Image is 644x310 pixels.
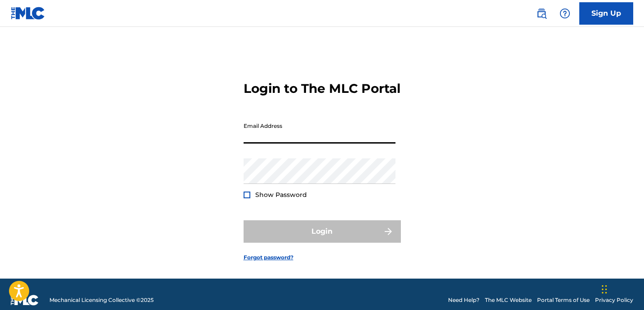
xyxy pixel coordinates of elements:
span: Show Password [255,191,307,199]
a: Sign Up [579,2,633,25]
a: Privacy Policy [595,296,633,304]
img: MLC Logo [11,7,45,20]
a: The MLC Website [485,296,532,304]
span: Mechanical Licensing Collective © 2025 [49,296,154,304]
img: help [560,8,570,19]
iframe: Chat Widget [599,267,644,310]
img: search [536,8,547,19]
img: logo [11,295,39,306]
div: Help [556,4,574,22]
a: Need Help? [448,296,480,304]
div: Drag [602,276,607,303]
a: Portal Terms of Use [537,296,590,304]
h3: Login to The MLC Portal [244,81,400,96]
a: Public Search [533,4,551,22]
a: Forgot password? [244,253,293,262]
